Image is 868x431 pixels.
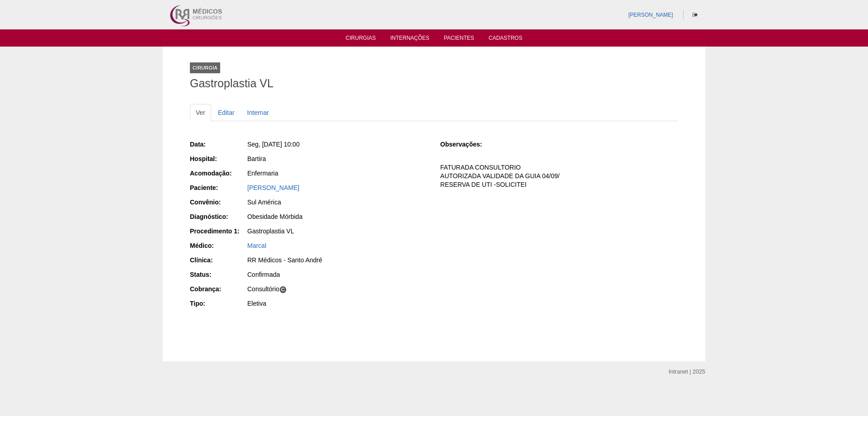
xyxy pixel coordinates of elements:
[190,169,246,178] div: Acomodação:
[279,286,287,294] span: C
[190,140,246,149] div: Data:
[190,183,246,192] div: Paciente:
[190,198,246,207] div: Convênio:
[247,284,428,294] div: Consultório
[440,140,497,149] div: Observações:
[247,141,300,148] span: Seg, [DATE] 10:00
[190,212,246,221] div: Diagnóstico:
[444,35,474,44] a: Pacientes
[190,284,246,294] div: Cobrança:
[247,270,428,279] div: Confirmada
[247,256,428,265] div: RR Médicos - Santo André
[669,367,705,376] div: Intranet | 2025
[693,12,698,18] i: Sair
[190,256,246,265] div: Clínica:
[247,169,428,178] div: Enfermaria
[489,35,523,44] a: Cadastros
[247,184,299,191] a: [PERSON_NAME]
[190,154,246,163] div: Hospital:
[241,104,275,121] a: Internar
[190,299,246,308] div: Tipo:
[190,241,246,250] div: Médico:
[190,270,246,279] div: Status:
[440,163,678,189] p: FATURADA CONSULTORIO AUTORIZADA VALIDADE DA GUIA 04/09/ RESERVA DE UTI -SOLICITEI
[247,227,428,236] div: Gastroplastia VL
[247,212,428,221] div: Obesidade Mórbida
[247,198,428,207] div: Sul América
[390,35,429,44] a: Internações
[247,299,428,308] div: Eletiva
[346,35,376,44] a: Cirurgias
[190,104,211,121] a: Ver
[190,62,220,73] div: Cirurgia
[628,12,673,18] a: [PERSON_NAME]
[190,78,678,89] h1: Gastroplastia VL
[247,154,428,163] div: Bartira
[190,227,246,236] div: Procedimento 1:
[247,242,266,249] a: Marcal
[212,104,241,121] a: Editar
